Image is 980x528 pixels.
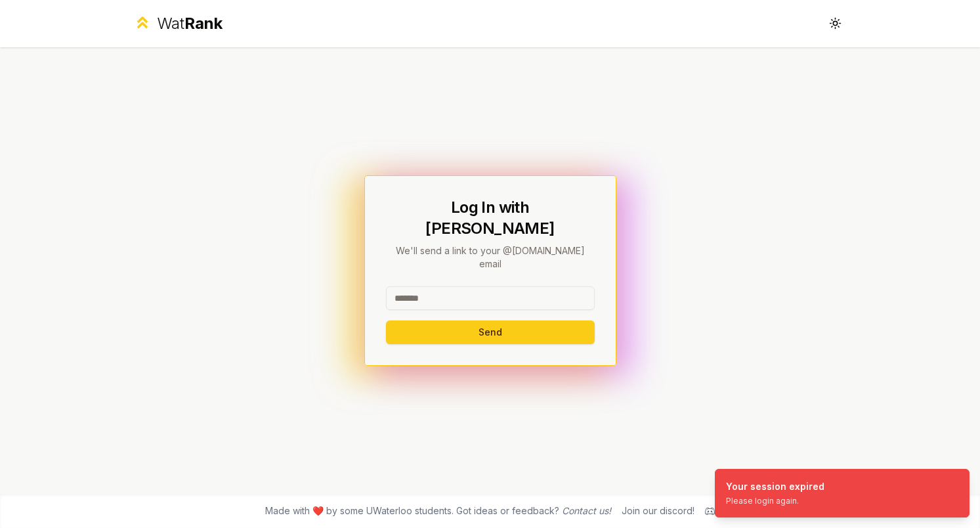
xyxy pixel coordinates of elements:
[133,13,223,34] a: WatRank
[184,14,223,33] span: Rank
[386,320,595,344] button: Send
[265,504,611,517] span: Made with ❤️ by some UWaterloo students. Got ideas or feedback?
[386,197,595,239] h1: Log In with [PERSON_NAME]
[386,244,595,271] p: We'll send a link to your @[DOMAIN_NAME] email
[726,480,824,493] div: Your session expired
[622,504,694,517] div: Join our discord!
[562,505,611,516] a: Contact us!
[726,496,824,506] div: Please login again.
[157,13,223,34] div: Wat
